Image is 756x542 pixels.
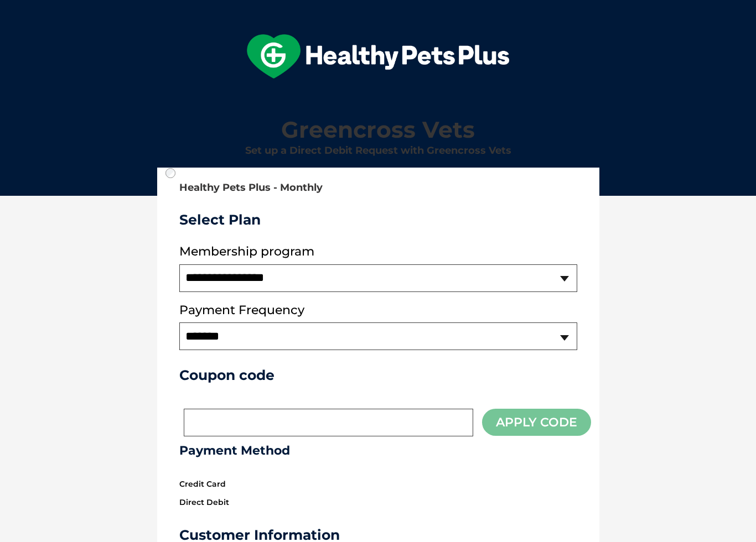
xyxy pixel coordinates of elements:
label: Direct Debit [179,495,229,509]
label: Credit Card [179,477,226,491]
button: Apply Code [482,409,591,436]
img: hpp-logo-landscape-green-white.png [247,34,509,79]
h3: Payment Method [179,444,577,458]
h3: Select Plan [179,211,577,228]
h1: Greencross Vets [162,117,595,142]
h2: Set up a Direct Debit Request with Greencross Vets [162,145,595,157]
label: Payment Frequency [179,303,304,317]
h2: Healthy Pets Plus - Monthly [179,183,577,194]
label: Membership program [179,244,577,259]
h3: Coupon code [179,367,577,383]
input: Direct Debit [165,168,175,178]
